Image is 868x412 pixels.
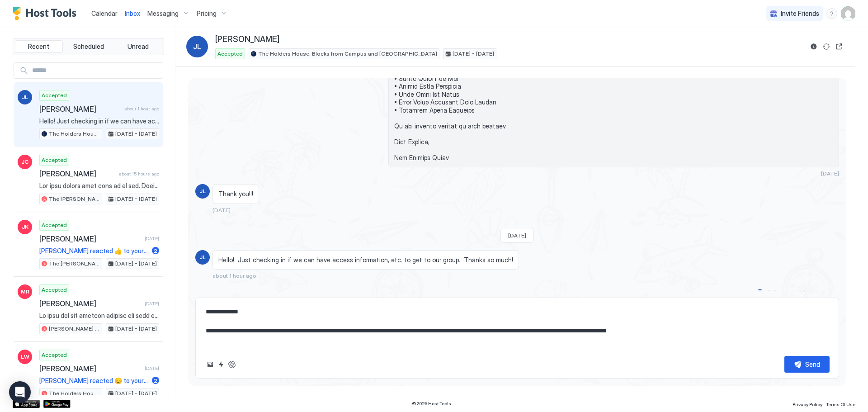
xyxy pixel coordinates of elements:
[39,234,141,243] span: [PERSON_NAME]
[73,43,104,51] span: Scheduled
[21,353,29,361] span: LW
[226,359,237,370] button: ChatGPT Auto Reply
[42,286,67,294] span: Accepted
[115,195,157,203] span: [DATE] - [DATE]
[43,400,71,408] a: Google Play Store
[218,190,253,198] span: Thank you!!!
[821,41,832,52] button: Sync reservation
[453,50,494,58] span: [DATE] - [DATE]
[781,9,819,18] span: Invite Friends
[767,288,829,297] div: Scheduled Messages
[841,6,855,21] div: User profile
[412,401,451,407] span: © 2025 Host Tools
[826,399,855,408] a: Terms Of Use
[49,389,100,398] span: The Holders House: Blocks from Campus and [GEOGRAPHIC_DATA]
[212,207,231,213] span: [DATE]
[784,356,830,373] button: Send
[21,288,29,296] span: MR
[22,93,28,101] span: JL
[826,402,855,407] span: Terms Of Use
[13,38,164,55] div: tab-group
[91,9,118,17] span: Calendar
[755,286,839,298] button: Scheduled Messages
[15,40,63,53] button: Recent
[218,256,513,264] span: Hello! Just checking in if we can have access information, etc. to get to our group. Thanks so much!
[39,182,159,190] span: Lor ipsu dolors amet cons ad el sed. Doei t incididu utlabore etdo magn aliqu-eni admi veniamqu n...
[154,247,157,254] span: 2
[205,359,216,370] button: Upload image
[154,377,157,384] span: 2
[42,91,67,99] span: Accepted
[115,325,157,333] span: [DATE] - [DATE]
[22,223,28,231] span: JK
[42,156,67,164] span: Accepted
[215,34,279,45] span: [PERSON_NAME]
[193,41,201,52] span: JL
[28,43,49,51] span: Recent
[49,130,100,138] span: The Holders House: Blocks from Campus and [GEOGRAPHIC_DATA]
[212,272,256,279] span: about 1 hour ago
[21,158,28,166] span: JC
[216,359,226,370] button: Quick reply
[119,171,159,177] span: about 15 hours ago
[39,247,148,255] span: [PERSON_NAME] reacted 👍 to your message "Heck Yeah!!!! We can’t wait to have you. Thank you for r...
[793,402,822,407] span: Privacy Policy
[42,351,67,359] span: Accepted
[49,325,100,333] span: [PERSON_NAME] House # 3 · [GEOGRAPHIC_DATA]- Walk to Campus & Downtown
[39,312,159,320] span: Lo ipsu dol sit ametcon adipisc eli sedd eius te Incididun, utlab etd magnaali enima min ve qui n...
[127,43,149,51] span: Unread
[49,260,100,268] span: The [PERSON_NAME][GEOGRAPHIC_DATA] #2-[GEOGRAPHIC_DATA]- Walk to Campus & Downtown
[13,7,80,20] a: Host Tools Logo
[39,169,115,178] span: [PERSON_NAME]
[115,130,157,138] span: [DATE] - [DATE]
[145,365,159,371] span: [DATE]
[39,364,141,373] span: [PERSON_NAME]
[826,8,837,19] div: menu
[13,400,40,408] a: App Store
[805,360,820,369] div: Send
[39,117,159,125] span: Hello! Just checking in if we can have access information, etc. to get to our group. Thanks so much!
[49,195,100,203] span: The [PERSON_NAME][GEOGRAPHIC_DATA] #2-[GEOGRAPHIC_DATA]- Walk to Campus & Downtown
[65,40,113,53] button: Scheduled
[115,260,157,268] span: [DATE] - [DATE]
[9,381,31,403] div: Open Intercom Messenger
[199,187,206,195] span: JL
[39,299,141,308] span: [PERSON_NAME]
[125,9,140,18] a: Inbox
[258,50,437,58] span: The Holders House: Blocks from Campus and [GEOGRAPHIC_DATA]
[145,301,159,307] span: [DATE]
[124,106,159,112] span: about 1 hour ago
[821,170,839,177] span: [DATE]
[39,104,121,114] span: [PERSON_NAME]
[197,9,217,18] span: Pricing
[28,63,163,78] input: Input Field
[91,9,118,18] a: Calendar
[793,399,822,408] a: Privacy Policy
[508,232,526,239] span: [DATE]
[145,236,159,242] span: [DATE]
[147,9,179,18] span: Messaging
[42,221,67,229] span: Accepted
[125,9,140,17] span: Inbox
[114,40,162,53] button: Unread
[115,389,157,398] span: [DATE] - [DATE]
[199,253,206,261] span: JL
[834,41,844,52] button: Open reservation
[808,41,819,52] button: Reservation information
[217,50,243,58] span: Accepted
[39,377,148,385] span: [PERSON_NAME] reacted 😊 to your message "Thanks for everything and the suggestions on the jogger....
